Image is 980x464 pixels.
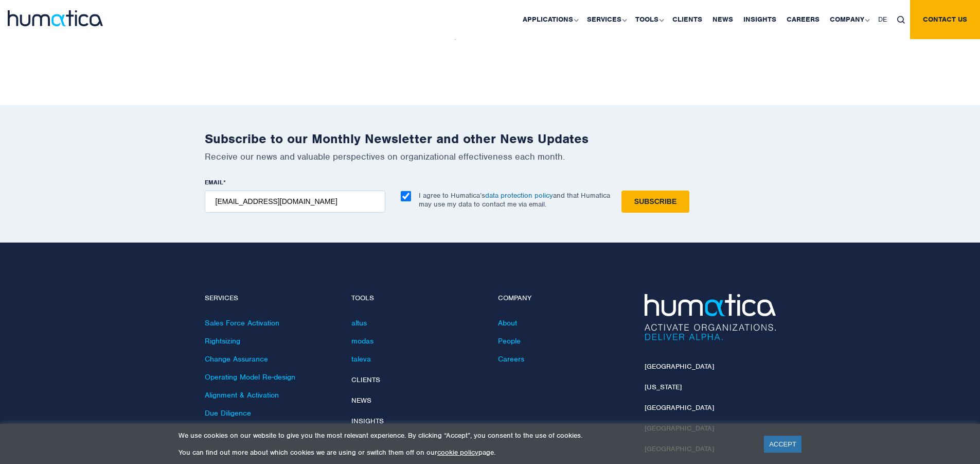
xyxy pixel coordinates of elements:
[351,294,483,303] h4: Tools
[498,318,517,328] a: About
[419,191,610,209] p: I agree to Humatica’s and that Humatica may use my data to contact me via email.
[498,354,524,364] a: Careers
[645,362,714,371] a: [GEOGRAPHIC_DATA]
[205,354,268,364] a: Change Assurance
[351,336,373,346] a: modas
[645,403,714,412] a: [GEOGRAPHIC_DATA]
[8,10,103,26] img: logo
[205,178,223,186] span: EMAIL
[351,396,371,405] a: News
[437,448,478,457] a: cookie policy
[621,191,689,213] input: Subscribe
[205,336,240,346] a: Rightsizing
[878,15,887,24] span: DE
[498,336,521,346] a: People
[205,131,776,147] h2: Subscribe to our Monthly Newsletter and other News Updates
[498,294,629,303] h4: Company
[645,294,776,340] img: Humatica
[205,390,279,400] a: Alignment & Activation
[205,318,279,328] a: Sales Force Activation
[205,372,295,382] a: Operating Model Re-design
[351,375,380,384] a: Clients
[205,151,776,162] p: Receive our news and valuable perspectives on organizational effectiveness each month.
[351,417,384,425] a: Insights
[645,383,682,391] a: [US_STATE]
[401,191,411,201] input: I agree to Humatica’sdata protection policyand that Humatica may use my data to contact me via em...
[179,448,751,457] p: You can find out more about which cookies we are using or switch them off on our page.
[205,408,251,418] a: Due Diligence
[485,191,553,200] a: data protection policy
[205,294,336,303] h4: Services
[897,16,905,24] img: search_icon
[764,436,801,453] a: ACCEPT
[351,354,371,364] a: taleva
[179,431,751,440] p: We use cookies on our website to give you the most relevant experience. By clicking “Accept”, you...
[351,318,367,328] a: altus
[205,191,385,213] input: name@company.com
